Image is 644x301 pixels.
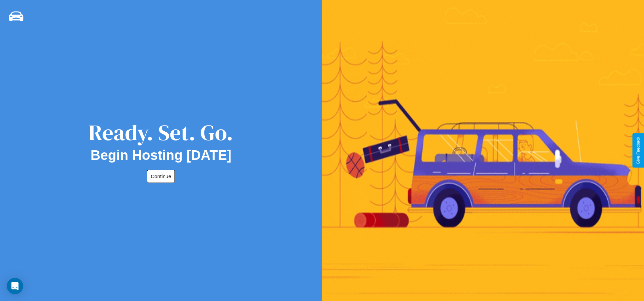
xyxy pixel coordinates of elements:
[147,170,175,183] button: Continue
[91,148,232,163] h2: Begin Hosting [DATE]
[89,117,233,148] div: Ready. Set. Go.
[7,278,23,294] div: Open Intercom Messenger
[636,137,641,164] div: Give Feedback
